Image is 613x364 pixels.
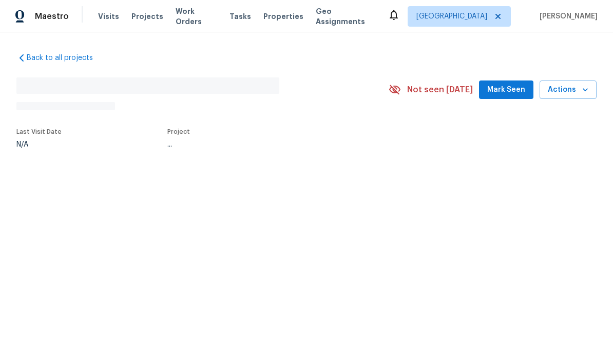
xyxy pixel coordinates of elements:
span: Geo Assignments [316,6,375,27]
span: [GEOGRAPHIC_DATA] [416,11,487,22]
span: Projects [131,11,163,22]
span: Tasks [229,13,251,20]
button: Mark Seen [479,80,533,99]
a: Back to all projects [16,53,115,63]
span: Project [167,129,190,135]
div: ... [167,141,365,148]
span: Not seen [DATE] [407,85,473,95]
span: Visits [98,11,119,22]
span: Last Visit Date [16,129,62,135]
button: Actions [540,80,597,99]
span: [PERSON_NAME] [535,11,598,22]
span: Maestro [35,11,69,22]
span: Mark Seen [487,84,525,96]
span: Work Orders [176,6,217,27]
div: N/A [16,141,62,148]
span: Actions [548,84,588,96]
span: Properties [263,11,303,22]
